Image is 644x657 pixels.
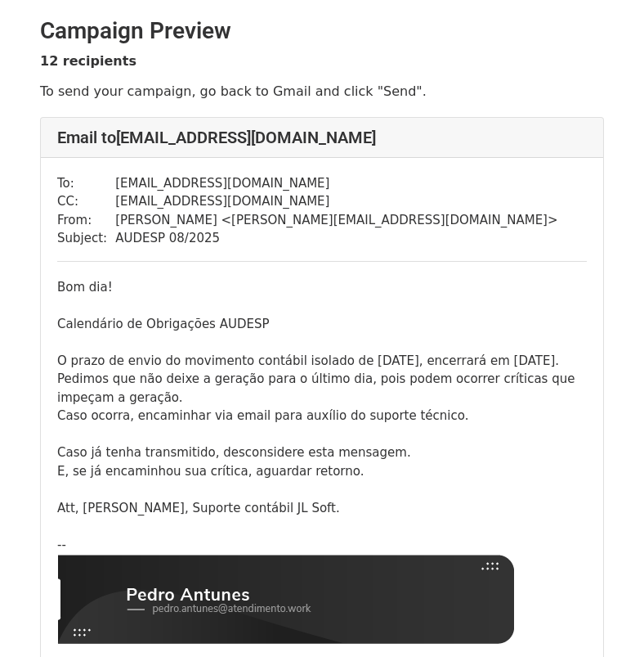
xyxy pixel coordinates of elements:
[57,192,115,211] td: CC:
[115,174,557,193] td: [EMAIL_ADDRESS][DOMAIN_NAME]
[115,192,557,211] td: [EMAIL_ADDRESS][DOMAIN_NAME]
[57,211,115,230] td: From:
[57,554,515,644] img: AIorK4z9pG9urWzwzhzH7Z4wzswz-HQ4VZ_cnCNu-XTo_Bn8WXFcRmWAzHYQcHJdB9QwyaMf5Hk9XY8WtO-b
[57,128,587,147] h4: Email to [EMAIL_ADDRESS][DOMAIN_NAME]
[40,83,604,100] p: To send your campaign, go back to Gmail and click "Send".
[57,229,115,248] td: Subject:
[57,538,66,552] span: --
[115,229,557,248] td: AUDESP 08/2025
[40,53,136,69] strong: 12 recipients
[57,278,587,518] div: Bom dia! Calendário de Obrigações AUDESP O prazo de envio do movimento contábil isolado de [DATE]...
[57,174,115,193] td: To:
[40,17,604,45] h2: Campaign Preview
[115,211,557,230] td: [PERSON_NAME] < [PERSON_NAME][EMAIL_ADDRESS][DOMAIN_NAME] >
